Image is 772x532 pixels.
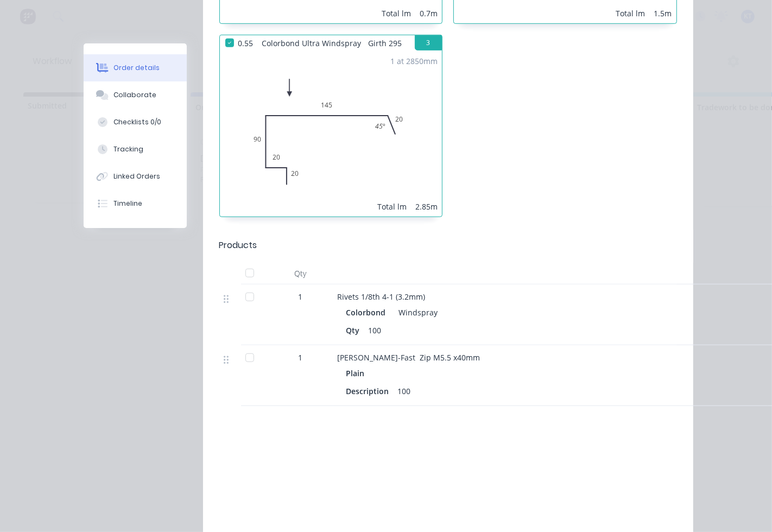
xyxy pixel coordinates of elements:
span: 0.55 [234,35,258,51]
div: 0.7m [420,8,438,19]
button: Order details [84,54,187,81]
div: Linked Orders [113,172,160,181]
div: 2.85m [415,201,438,212]
span: 1 [299,291,303,302]
div: 100 [364,322,386,338]
div: 02020901452045º1 at 2850mmTotal lm2.85m [220,51,442,217]
span: [PERSON_NAME]-Fast Zip M5.5 x40mm [338,352,480,363]
div: Total lm [382,8,411,19]
div: Qty [346,322,364,338]
span: Colorbond Ultra Windspray [258,35,366,51]
div: Order details [113,63,160,73]
button: Timeline [84,190,187,217]
div: Total lm [616,8,646,19]
div: 1.5m [654,8,672,19]
button: Linked Orders [84,163,187,190]
div: Description [346,383,394,399]
div: 100 [394,383,415,399]
div: Timeline [113,199,142,208]
div: Checklists 0/0 [113,117,161,127]
div: Tracking [113,144,143,154]
div: Qty [268,263,333,284]
button: Collaborate [84,81,187,109]
div: 1 at 2850mm [390,55,438,67]
div: Colorbond [346,305,390,320]
span: 1 [299,352,303,363]
span: Rivets 1/8th 4-1 (3.2mm) [338,292,426,302]
div: Total lm [377,201,407,212]
button: Checklists 0/0 [84,109,187,136]
div: Plain [346,365,369,381]
div: Windspray [395,305,438,320]
div: Collaborate [113,90,156,100]
button: Tracking [84,136,187,163]
button: 3 [415,35,442,50]
span: Girth 295 [368,35,402,51]
div: Products [219,239,257,252]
